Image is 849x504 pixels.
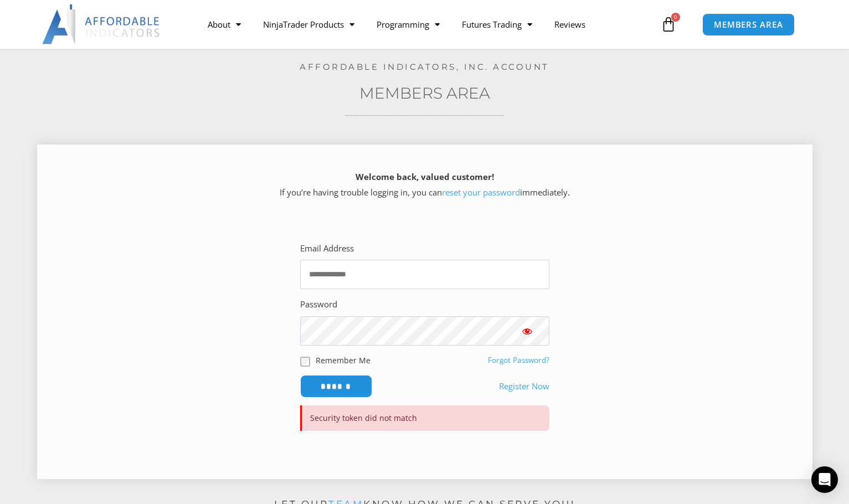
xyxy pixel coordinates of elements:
[42,4,161,44] img: LogoAI | Affordable Indicators – NinjaTrader
[316,354,371,366] label: Remember Me
[252,12,366,37] a: NinjaTrader Products
[366,12,451,37] a: Programming
[702,13,795,36] a: MEMBERS AREA
[300,61,549,72] a: Affordable Indicators, Inc. Account
[356,171,494,182] strong: Welcome back, valued customer!
[499,379,549,394] a: Register Now
[197,12,252,37] a: About
[451,12,543,37] a: Futures Trading
[56,169,793,200] p: If you’re having trouble logging in, you can immediately.
[488,355,549,365] a: Forgot Password?
[359,84,490,102] a: Members Area
[714,20,783,29] span: MEMBERS AREA
[811,466,838,493] div: Open Intercom Messenger
[300,405,549,431] p: Security token did not match
[197,12,658,37] nav: Menu
[300,297,337,312] label: Password
[300,241,354,256] label: Email Address
[671,13,680,22] span: 0
[543,12,596,37] a: Reviews
[644,8,693,40] a: 0
[505,316,549,346] button: Show password
[442,187,520,198] a: reset your password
